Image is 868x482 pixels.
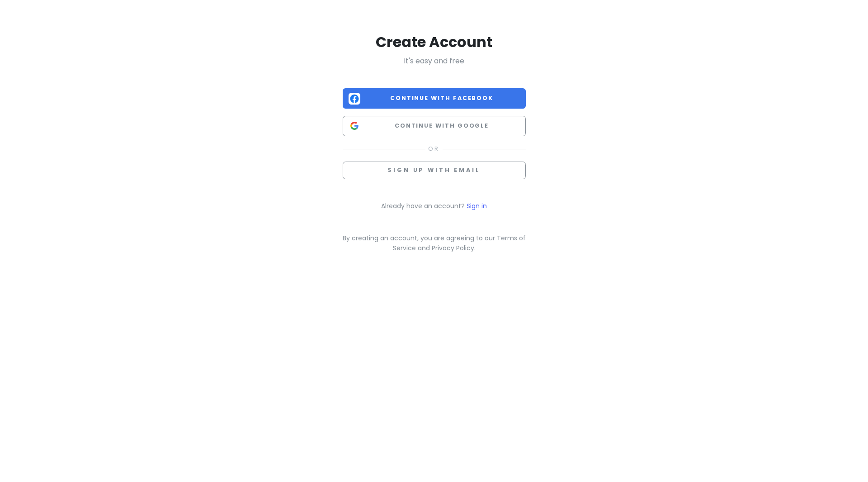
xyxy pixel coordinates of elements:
[343,201,526,211] p: Already have an account?
[349,120,360,132] img: Google logo
[343,88,526,109] button: Continue with Facebook
[343,116,526,136] button: Continue with Google
[364,94,520,103] span: Continue with Facebook
[343,33,526,52] h2: Create Account
[343,233,526,253] p: By creating an account, you are agreeing to our and .
[364,121,520,130] span: Continue with Google
[349,93,360,105] img: Facebook logo
[343,162,526,179] button: Sign up with email
[387,166,480,174] span: Sign up with email
[343,55,526,67] p: It's easy and free
[467,201,487,210] a: Sign in
[432,243,474,253] a: Privacy Policy
[393,234,526,253] a: Terms of Service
